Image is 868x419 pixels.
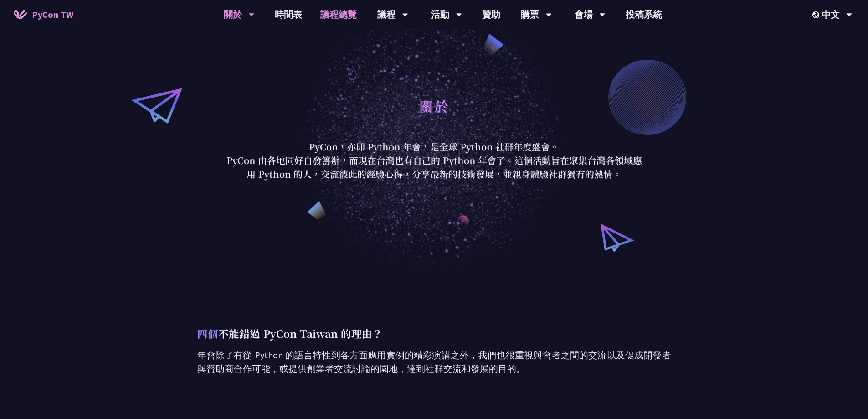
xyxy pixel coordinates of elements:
[32,8,73,21] span: PyCon TW
[14,10,27,19] img: Home icon of PyCon TW 2025
[197,326,671,341] p: 不能錯過 PyCon Taiwan 的理由？
[222,154,646,181] p: PyCon 由各地同好自發籌辦，而現在台灣也有自己的 Python 年會了。這個活動旨在聚集台灣各領域應用 Python 的人，交流彼此的經驗心得，分享最新的技術發展，並親身體驗社群獨有的熱情。
[222,140,646,154] p: PyCon，亦即 Python 年會，是全球 Python 社群年度盛會。
[197,348,671,376] p: 年會除了有從 Python 的語言特性到各方面應用實例的精彩演講之外，我們也很重視與會者之間的交流以及促成開發者與贊助商合作可能，或提供創業者交流討論的園地，達到社群交流和發展的目的。
[197,326,218,341] span: 四個
[5,3,82,26] a: PyCon TW
[812,11,822,18] img: Locale Icon
[419,92,449,119] h1: 關於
